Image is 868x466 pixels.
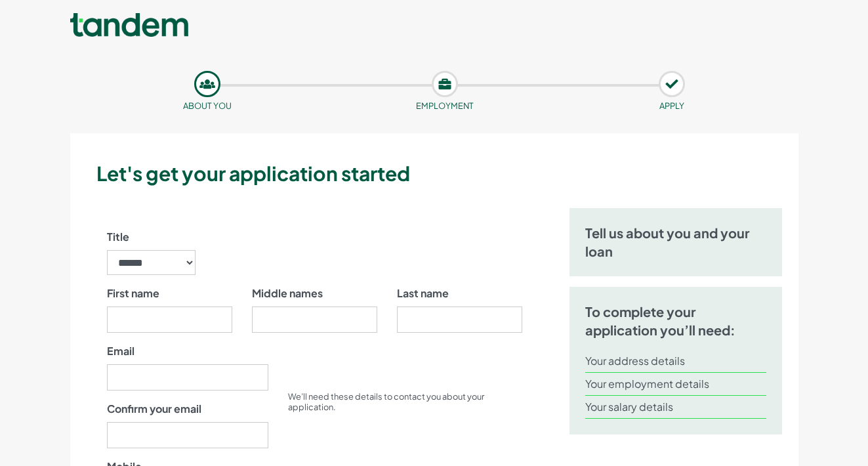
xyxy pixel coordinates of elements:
[585,350,767,373] li: Your address details
[585,303,767,339] h5: To complete your application you’ll need:
[585,373,767,396] li: Your employment details
[96,159,793,187] h3: Let's get your application started
[183,100,232,111] small: About you
[252,286,323,301] label: Middle names
[107,401,201,417] label: Confirm your email
[107,286,159,301] label: First name
[397,286,449,301] label: Last name
[659,100,684,111] small: APPLY
[585,224,767,261] h5: Tell us about you and your loan
[416,100,474,111] small: Employment
[107,229,129,245] label: Title
[288,391,484,412] small: We’ll need these details to contact you about your application.
[107,343,134,359] label: Email
[585,396,767,419] li: Your salary details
